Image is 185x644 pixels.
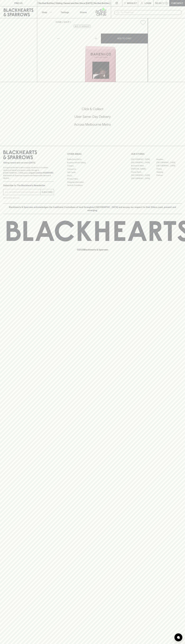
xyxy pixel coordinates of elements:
p: Subscribe to The Blackhearts Newsletter [3,184,54,187]
input: e.g. jane@blackheartsandsparrows.com.au [5,190,40,194]
p: We will never spam you [3,197,54,199]
a: [GEOGRAPHIC_DATA] [131,174,156,177]
p: OUR STORES [131,152,182,156]
a: [GEOGRAPHIC_DATA] [156,161,182,164]
p: Sibling owned and run since [DATE] [3,161,54,164]
a: [GEOGRAPHIC_DATA] [131,161,156,164]
a: Shipping Information [67,180,118,184]
button: ADD TO CART [101,34,148,43]
p: OTHER AREAS [67,152,118,156]
a: [GEOGRAPHIC_DATA] [131,177,156,180]
a: Fitzroy [156,167,182,170]
a: Brunswick West [131,164,156,167]
a: Gift Cards [67,171,118,174]
a: FAQ's [67,174,118,177]
img: bubble-icon [177,636,180,639]
input: Try "Pinot noir" [121,10,180,15]
a: Prahran [156,174,182,177]
button: SUBSCRIBE [41,189,54,195]
p: Tastings [61,11,69,14]
a: Tastings [56,6,74,18]
button: Add to wishlist [139,19,147,26]
a: Bottle Drop FAQ's [67,158,118,161]
h5: Across Melbourne Metro [3,122,182,127]
a: Privacy Policy [67,177,118,180]
a: Stores [74,6,93,18]
a: Geelong [156,170,182,174]
p: Checkout [171,2,183,5]
a: Braddon [156,158,182,161]
p: Shop [42,11,47,14]
a: [GEOGRAPHIC_DATA] [131,158,156,161]
button: Shop [37,6,56,18]
p: It is against the law to sell or supply alcohol to, or to obtain alcohol on behalf of a person un... [3,166,54,179]
img: 77704.png [54,27,148,82]
a: Contact Us [67,167,118,171]
a: Fitzroy North [131,170,156,174]
p: ADD TO CART [117,37,131,40]
p: 0 [166,2,167,4]
p: FIND US [14,2,23,5]
a: [PERSON_NAME] [131,167,156,170]
a: Terms & Conditions [67,184,118,187]
h5: Uber Same-Day Delivery [3,114,182,119]
p: Blackhearts & Sparrows acknowledges the traditional Custodians of land throughout [GEOGRAPHIC_DAT... [5,206,180,212]
a: SHOP [64,21,69,23]
p: SUBSCRIBE [42,191,53,194]
a: HOME [56,21,62,23]
h5: Click & Collect [3,107,182,111]
p: $0.00 [155,2,162,5]
p: Login [145,2,151,5]
a: Business & Bulk Gifting [67,161,118,164]
div: Call to action block [3,96,182,141]
a: Careers [67,164,118,167]
p: Stores [80,11,87,14]
a: [GEOGRAPHIC_DATA] [156,164,182,167]
p: Wishlist [127,2,137,5]
strong: Liquor License #32064953 [29,172,53,174]
button: Add to wishlist [74,25,91,28]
